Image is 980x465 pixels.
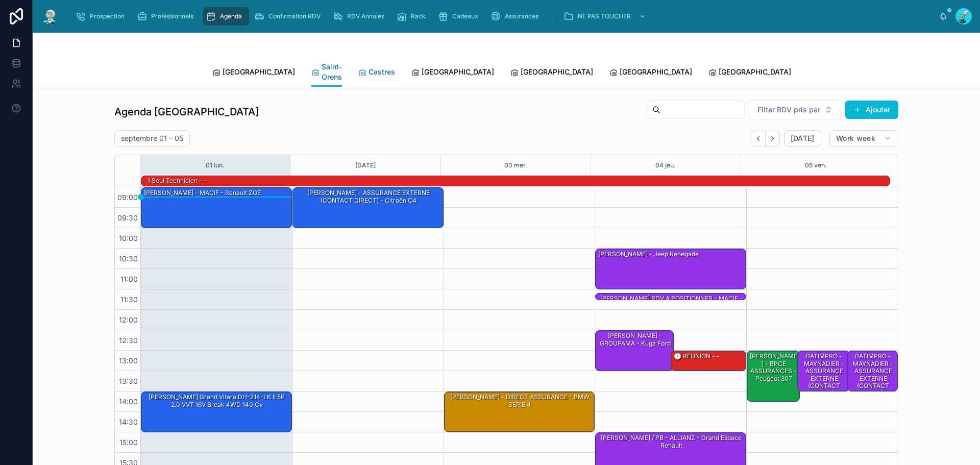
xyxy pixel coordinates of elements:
a: Cadeaux [435,7,485,26]
span: Agenda [220,12,242,20]
span: 13:30 [116,377,140,385]
div: [PERSON_NAME] - ASSURANCE EXTERNE (CONTACT DIRECT) - Citroën C4 [295,188,443,205]
a: NE PAS TOUCHER [560,7,651,26]
a: [GEOGRAPHIC_DATA] [212,63,295,83]
div: [PERSON_NAME] - DIRECT ASSURANCE - BMW SERIE 4 [446,393,594,409]
span: Confirmation RDV [268,12,321,20]
span: 11:30 [118,295,140,304]
button: [DATE] [355,155,376,176]
div: [PERSON_NAME] - Jeep Renegade [597,250,700,259]
a: Saint-Orens [311,58,342,87]
a: Prospection [72,7,132,26]
div: [PERSON_NAME] - MACIF - Renault ZOE [143,188,262,198]
img: App logo [41,8,59,25]
span: Rack [411,12,426,20]
button: 01 lun. [206,155,225,176]
div: 🕒 RÉUNION - - [673,352,721,361]
span: Prospection [90,12,125,20]
span: Filter RDV pris par [757,105,820,115]
div: [PERSON_NAME] RDV a POSITIONNER - MACIF - PEUGEOT Expert II Tepee 2.0 HDi 16V FAP Combi long 163 cv [596,293,746,304]
a: [GEOGRAPHIC_DATA] [510,63,593,83]
button: 03 mer. [504,155,527,176]
span: 14:00 [116,397,140,406]
a: Confirmation RDV [251,7,328,26]
span: Castres [369,67,395,77]
div: [PERSON_NAME] Grand Vitara DH-214-LK II 5P 2.0 VVT 16V Break 4WD 140 cv [143,393,291,409]
div: BATIMPRO - MAYNADIER - ASSURANCE EXTERNE (CONTACT DIRECT) - [849,352,897,398]
a: RDV Annulés [330,7,391,26]
span: NE PAS TOUCHER [578,12,631,20]
div: 🕒 RÉUNION - - [671,351,746,371]
div: [PERSON_NAME] - MACIF - Renault ZOE [141,188,291,228]
a: Professionnels [134,7,201,26]
div: [PERSON_NAME] - Jeep Renegade [596,249,746,289]
span: [GEOGRAPHIC_DATA] [422,67,494,77]
span: Saint-Orens [322,62,342,82]
div: BATIMPRO - MAYNADIER - ASSURANCE EXTERNE (CONTACT DIRECT) - [848,351,897,391]
button: Ajouter [845,101,898,119]
span: 13:00 [116,356,140,365]
div: [PERSON_NAME] Grand Vitara DH-214-LK II 5P 2.0 VVT 16V Break 4WD 140 cv [141,392,291,432]
div: scrollable content [67,5,939,28]
h1: Agenda [GEOGRAPHIC_DATA] [114,105,259,119]
a: [GEOGRAPHIC_DATA] [411,63,494,83]
span: Professionnels [151,12,193,20]
span: 10:00 [116,234,140,242]
span: 11:00 [118,275,140,283]
a: [GEOGRAPHIC_DATA] [708,63,791,83]
span: 09:30 [115,213,140,222]
span: [GEOGRAPHIC_DATA] [223,67,295,77]
span: 14:30 [116,418,140,426]
div: 1 seul technicien - - [146,176,208,186]
a: [GEOGRAPHIC_DATA] [609,63,692,83]
button: 05 ven. [805,155,827,176]
div: [PERSON_NAME] - BPCE ASSURANCES - Peugeot 307 [747,351,799,401]
span: 09:00 [115,193,140,202]
span: 12:30 [116,336,140,345]
div: BATIMPRO - MAYNADIER - ASSURANCE EXTERNE (CONTACT DIRECT) - [799,352,849,398]
button: [DATE] [784,130,821,146]
div: [PERSON_NAME] RDV a POSITIONNER - MACIF - PEUGEOT Expert II Tepee 2.0 HDi 16V FAP Combi long 163 cv [597,294,745,318]
a: Rack [394,7,433,26]
span: 12:00 [116,315,140,324]
button: 04 jeu. [655,155,676,176]
span: 10:30 [116,254,140,263]
a: Castres [358,63,395,83]
span: [DATE] [791,134,815,143]
button: Select Button [749,100,841,119]
div: [PERSON_NAME] - GROUPAMA - Kuga ford [596,331,673,371]
span: RDV Annulés [347,12,384,20]
h2: septembre 01 – 05 [121,133,183,143]
div: [PERSON_NAME] - ASSURANCE EXTERNE (CONTACT DIRECT) - Citroën C4 [293,188,443,228]
span: [GEOGRAPHIC_DATA] [719,67,791,77]
span: Cadeaux [452,12,478,20]
button: Next [766,131,780,146]
div: 1 seul technicien - - [146,176,208,185]
div: [PERSON_NAME] - BPCE ASSURANCES - Peugeot 307 [749,352,799,383]
button: Work week [829,130,898,146]
span: [GEOGRAPHIC_DATA] [620,67,692,77]
a: Assurances [487,7,546,26]
div: [PERSON_NAME] - GROUPAMA - Kuga ford [597,331,673,348]
button: Back [751,131,766,146]
div: BATIMPRO - MAYNADIER - ASSURANCE EXTERNE (CONTACT DIRECT) - [798,351,850,391]
div: [PERSON_NAME] / PB - ALLIANZ - Grand espace Renault [597,433,745,450]
span: Assurances [505,12,538,20]
a: Agenda [203,7,249,26]
div: [PERSON_NAME] - DIRECT ASSURANCE - BMW SERIE 4 [445,392,595,432]
span: [GEOGRAPHIC_DATA] [521,67,593,77]
span: Work week [836,134,875,143]
span: 15:00 [117,438,140,447]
